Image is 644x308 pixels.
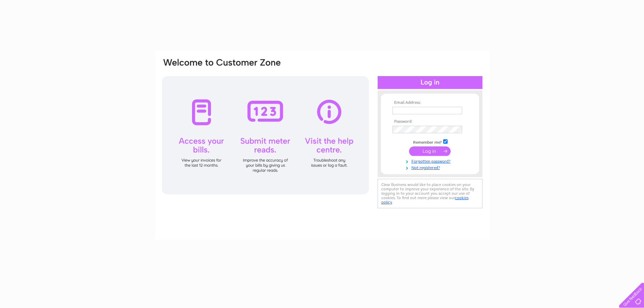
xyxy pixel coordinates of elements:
input: Submit [409,146,451,156]
div: Clear Business would like to place cookies on your computer to improve your experience of the sit... [378,179,482,208]
th: Email Address: [391,100,469,105]
td: Remember me? [391,138,469,145]
a: cookies policy [381,195,469,205]
th: Password: [391,119,469,124]
a: Not registered? [392,164,469,170]
a: Forgotten password? [392,158,469,164]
